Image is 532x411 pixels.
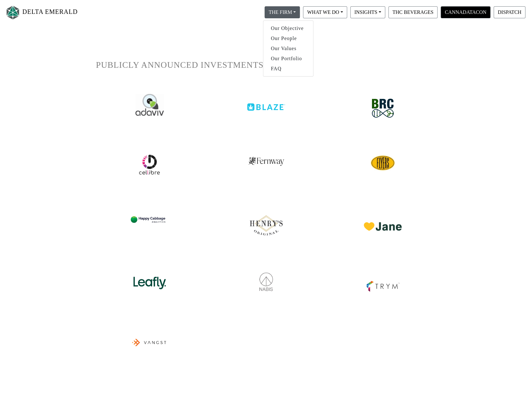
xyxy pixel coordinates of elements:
[303,6,347,18] button: WHAT WE DO
[263,20,313,77] div: THE FIRM
[131,206,169,229] img: hca
[494,6,525,18] button: DISPATCH
[135,94,164,116] img: adaviv
[441,6,490,18] button: CANNADATACON
[248,150,284,166] img: fernway
[265,6,300,18] button: THE FIRM
[131,322,169,361] img: vangst
[263,43,313,54] a: Our Values
[350,6,385,18] button: INSIGHTS
[5,4,21,21] img: Logo
[364,206,402,231] img: jane
[247,206,285,238] img: henrys
[263,33,313,43] a: Our People
[96,60,436,70] h1: PUBLICLY ANNOUNCED INVESTMENTS
[364,266,402,294] img: trym
[5,3,78,22] a: DELTA EMERALD
[387,9,439,14] a: THC BEVERAGES
[492,9,527,14] a: DISPATCH
[263,54,313,64] a: Our Portfolio
[263,23,313,33] a: Our Objective
[131,266,169,292] img: leafly
[138,153,160,176] img: cellibre
[370,150,395,176] img: cellibre
[439,9,492,14] a: CANNADATACON
[367,94,398,123] img: brc
[263,64,313,74] a: FAQ
[247,266,285,292] img: nabis
[388,6,438,18] button: THC BEVERAGES
[247,94,285,111] img: blaze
